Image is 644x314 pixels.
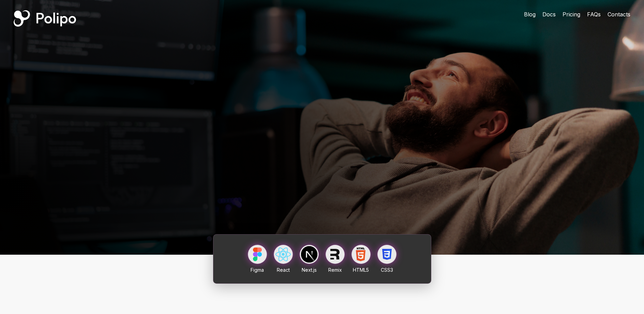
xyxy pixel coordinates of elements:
[277,267,290,273] span: React
[563,10,580,18] a: Pricing
[608,11,630,18] span: Contacts
[542,10,556,18] a: Docs
[328,267,342,273] span: Remix
[608,10,630,18] a: Contacts
[524,11,536,18] span: Blog
[563,11,580,18] span: Pricing
[542,11,556,18] span: Docs
[524,10,536,18] a: Blog
[353,267,369,273] span: HTML5
[251,267,264,273] span: Figma
[302,267,317,273] span: Next.js
[587,11,601,18] span: FAQs
[381,267,393,273] span: CSS3
[587,10,601,18] a: FAQs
